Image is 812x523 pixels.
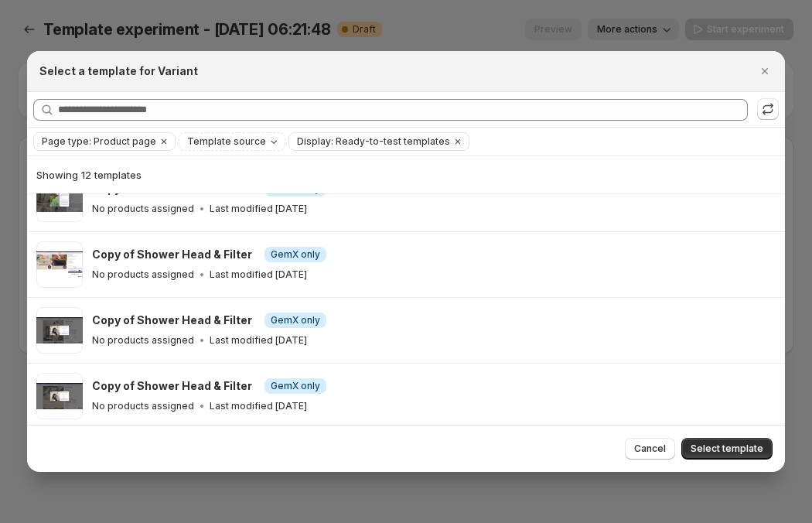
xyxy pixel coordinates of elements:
h3: Copy of Shower Head & Filter [92,313,252,328]
p: Last modified [DATE] [210,268,307,281]
p: Last modified [DATE] [210,400,307,412]
button: Select template [681,438,773,460]
span: Showing 12 templates [36,169,142,181]
h3: Copy of Shower Head & Filter [92,247,252,262]
span: Template source [187,135,266,148]
p: No products assigned [92,334,194,347]
span: Page type: Product page [42,135,156,148]
button: Display: Ready-to-test templates [289,133,450,150]
span: GemX only [271,314,320,326]
span: Select template [691,443,763,455]
span: GemX only [271,248,320,261]
span: Cancel [634,443,666,455]
button: Clear [450,133,466,150]
button: Template source [179,133,285,150]
h3: Copy of Shower Head & Filter [92,378,252,394]
button: Clear [156,133,172,150]
span: Display: Ready-to-test templates [297,135,450,148]
button: Page type: Product page [34,133,156,150]
button: Close [754,60,776,82]
p: Last modified [DATE] [210,203,307,215]
p: Last modified [DATE] [210,334,307,347]
span: GemX only [271,380,320,392]
p: No products assigned [92,203,194,215]
h2: Select a template for Variant [39,63,198,79]
p: No products assigned [92,400,194,412]
button: Cancel [625,438,675,460]
p: No products assigned [92,268,194,281]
